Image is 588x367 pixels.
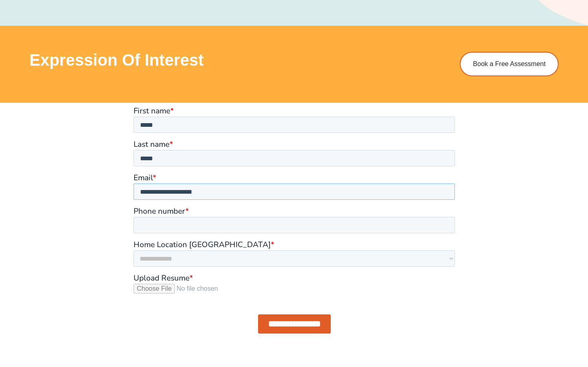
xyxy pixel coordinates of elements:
a: Book a Free Assessment [460,52,559,76]
h3: Expression of Interest [29,52,446,68]
span: Book a Free Assessment [473,61,546,67]
iframe: Form 0 [134,107,455,348]
iframe: Chat Widget [448,275,588,367]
